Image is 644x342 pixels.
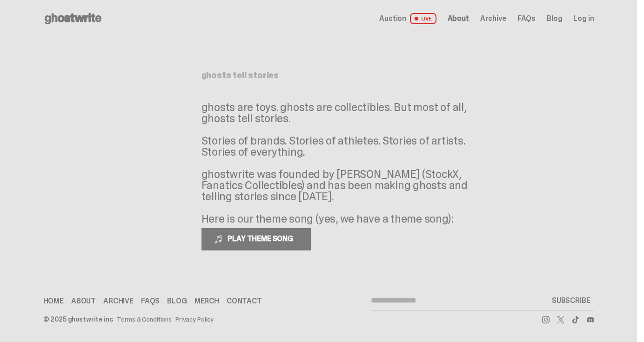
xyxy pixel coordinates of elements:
a: Archive [103,297,134,305]
p: ghosts are toys. ghosts are collectibles. But most of all, ghosts tell stories. Stories of brands... [201,102,481,224]
a: Auction LIVE [379,13,436,24]
div: © 2025 ghostwrite inc [43,316,113,322]
span: PLAY THEME SONG [224,234,299,243]
a: About [448,15,469,22]
a: Blog [547,15,562,22]
a: Contact [227,297,262,305]
h1: ghosts tell stories [201,71,436,79]
a: Merch [195,297,219,305]
a: About [71,297,96,305]
a: FAQs [517,15,536,22]
span: LIVE [410,13,436,24]
button: SUBSCRIBE [548,291,594,310]
button: PLAY THEME SONG [201,228,311,250]
a: Home [43,297,64,305]
a: FAQs [141,297,160,305]
a: Privacy Policy [175,316,214,322]
a: Terms & Conditions [117,316,172,322]
span: Auction [379,15,406,22]
a: Archive [480,15,506,22]
a: Blog [167,297,187,305]
a: Log in [573,15,594,22]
